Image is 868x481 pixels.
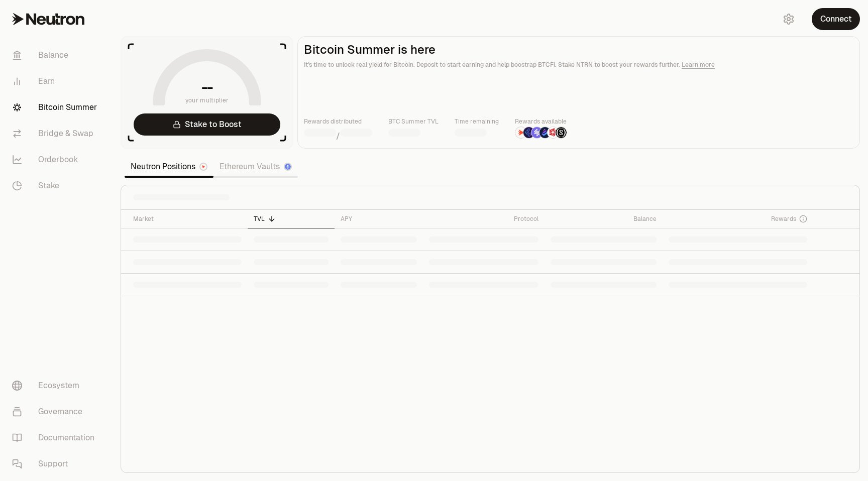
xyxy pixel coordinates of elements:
img: Ethereum Logo [285,164,291,170]
h2: Bitcoin Summer is here [304,43,853,57]
a: Neutron Positions [125,157,213,177]
img: Structured Points [556,127,567,138]
a: Governance [4,399,108,425]
a: Stake [4,173,108,199]
a: Stake to Boost [134,113,280,136]
a: Earn [4,68,108,94]
div: Balance [551,215,656,223]
img: Neutron Logo [200,164,206,170]
a: Bridge & Swap [4,121,108,147]
a: Ethereum Vaults [213,157,298,177]
a: Learn more [682,61,715,69]
button: Connect [812,8,860,30]
a: Documentation [4,425,108,451]
p: BTC Summer TVL [388,116,439,127]
div: / [304,127,372,142]
img: NTRN [515,127,526,138]
img: Solv Points [531,127,542,138]
p: It's time to unlock real yield for Bitcoin. Deposit to start earning and help boostrap BTCFi. Sta... [304,60,853,70]
img: Mars Fragments [548,127,559,138]
span: Rewards [771,215,796,223]
div: APY [341,215,417,223]
a: Orderbook [4,147,108,173]
span: your multiplier [185,95,229,105]
a: Balance [4,42,108,68]
div: Protocol [429,215,538,223]
img: EtherFi Points [523,127,534,138]
div: Market [133,215,242,223]
a: Support [4,451,108,477]
div: TVL [254,215,329,223]
p: Rewards available [515,116,567,127]
p: Time remaining [455,116,499,127]
a: Ecosystem [4,373,108,399]
img: Bedrock Diamonds [539,127,551,138]
h1: -- [201,79,213,95]
a: Bitcoin Summer [4,94,108,121]
p: Rewards distributed [304,116,372,127]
